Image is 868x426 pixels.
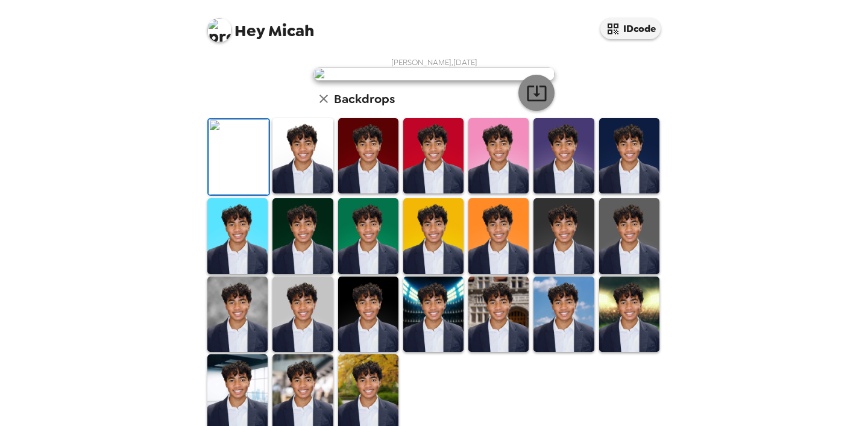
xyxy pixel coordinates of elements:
button: IDcode [600,18,661,39]
img: profile pic [207,18,231,42]
span: [PERSON_NAME] , [DATE] [391,57,477,67]
span: Micah [207,12,314,39]
img: Original [209,119,269,195]
span: Hey [234,20,265,42]
img: user [313,67,555,81]
h6: Backdrops [334,89,395,108]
